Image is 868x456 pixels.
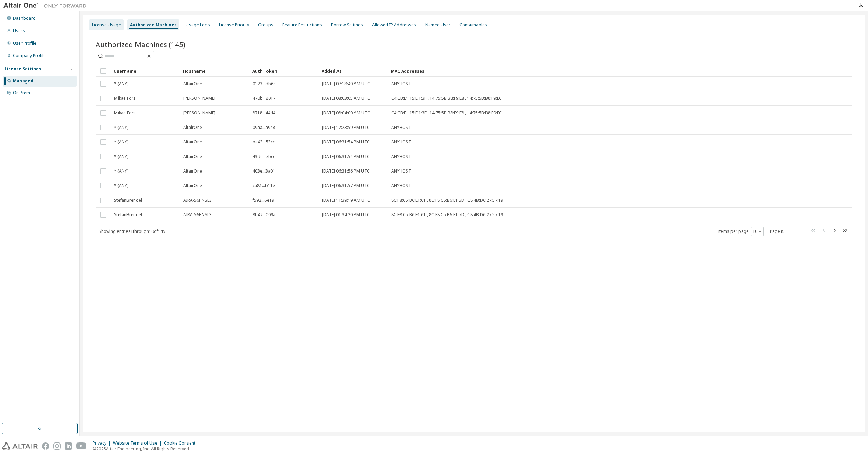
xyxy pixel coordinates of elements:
[65,442,72,450] img: linkedin.svg
[114,125,128,130] span: * (ANY)
[391,125,411,130] span: ANYHOST
[13,28,25,34] div: Users
[114,96,136,101] span: MikaelFors
[96,40,185,49] span: Authorized Machines (145)
[718,227,764,236] span: Items per page
[253,139,275,145] span: ba43...53cc
[253,198,274,203] span: f592...6ea9
[253,212,275,218] span: 8b42...009a
[114,198,142,203] span: StefanBrendel
[753,229,762,234] button: 10
[322,168,370,174] span: [DATE] 06:31:56 PM UTC
[322,212,370,218] span: [DATE] 01:34:20 PM UTC
[183,110,216,116] span: [PERSON_NAME]
[5,66,41,72] div: License Settings
[322,198,370,203] span: [DATE] 11:39:19 AM UTC
[114,168,128,174] span: * (ANY)
[13,16,36,21] div: Dashboard
[253,183,275,188] span: ca81...b11e
[322,96,370,101] span: [DATE] 08:03:05 AM UTC
[331,22,363,28] div: Borrow Settings
[322,183,370,188] span: [DATE] 06:31:57 PM UTC
[322,65,385,77] div: Added At
[183,125,202,130] span: AltairOne
[391,198,503,203] span: 8C:F8:C5:B6:E1:61 , 8C:F8:C5:B6:E1:5D , C8:4B:D6:27:57:19
[113,440,164,446] div: Website Terms of Use
[183,81,202,87] span: AltairOne
[164,440,200,446] div: Cookie Consent
[391,110,502,116] span: C4:CB:E1:15:D1:3F , 14:75:5B:B8:F9:E8 , 14:75:5B:B8:F9:EC
[114,110,136,116] span: MikaelFors
[114,139,128,145] span: * (ANY)
[391,168,411,174] span: ANYHOST
[391,65,779,77] div: MAC Addresses
[13,41,36,46] div: User Profile
[3,2,90,9] img: Altair One
[322,139,370,145] span: [DATE] 06:31:54 PM UTC
[770,227,803,236] span: Page n.
[282,22,322,28] div: Feature Restrictions
[391,81,411,87] span: ANYHOST
[53,442,61,450] img: instagram.svg
[322,154,370,159] span: [DATE] 06:31:54 PM UTC
[425,22,450,28] div: Named User
[42,442,49,450] img: facebook.svg
[13,90,30,96] div: On Prem
[92,22,121,28] div: License Usage
[183,212,212,218] span: AIRA-56HNSL3
[322,110,370,116] span: [DATE] 08:04:00 AM UTC
[219,22,249,28] div: License Priority
[114,81,128,87] span: * (ANY)
[183,139,202,145] span: AltairOne
[322,125,370,130] span: [DATE] 12:23:59 PM UTC
[183,65,247,77] div: Hostname
[114,154,128,159] span: * (ANY)
[391,154,411,159] span: ANYHOST
[253,154,275,159] span: 43de...7bcc
[93,446,200,452] p: © 2025 Altair Engineering, Inc. All Rights Reserved.
[183,168,202,174] span: AltairOne
[253,110,275,116] span: 8718...44d4
[13,53,46,59] div: Company Profile
[114,212,142,218] span: StefanBrendel
[76,442,86,450] img: youtube.svg
[114,65,177,77] div: Username
[130,22,177,28] div: Authorized Machines
[253,168,274,174] span: 403e...3a0f
[372,22,416,28] div: Allowed IP Addresses
[2,442,38,450] img: altair_logo.svg
[183,96,216,101] span: [PERSON_NAME]
[99,228,165,234] span: Showing entries 1 through 10 of 145
[183,183,202,188] span: AltairOne
[13,78,33,84] div: Managed
[391,139,411,145] span: ANYHOST
[459,22,487,28] div: Consumables
[253,96,275,101] span: 470b...8017
[252,65,316,77] div: Auth Token
[253,81,275,87] span: 0123...db6c
[114,183,128,188] span: * (ANY)
[93,440,113,446] div: Privacy
[186,22,210,28] div: Usage Logs
[322,81,370,87] span: [DATE] 07:18:40 AM UTC
[391,183,411,188] span: ANYHOST
[253,125,275,130] span: 09aa...a948
[391,96,502,101] span: C4:CB:E1:15:D1:3F , 14:75:5B:B8:F9:E8 , 14:75:5B:B8:F9:EC
[258,22,273,28] div: Groups
[183,154,202,159] span: AltairOne
[391,212,503,218] span: 8C:F8:C5:B6:E1:61 , 8C:F8:C5:B6:E1:5D , C8:4B:D6:27:57:19
[183,198,212,203] span: AIRA-56HNSL3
